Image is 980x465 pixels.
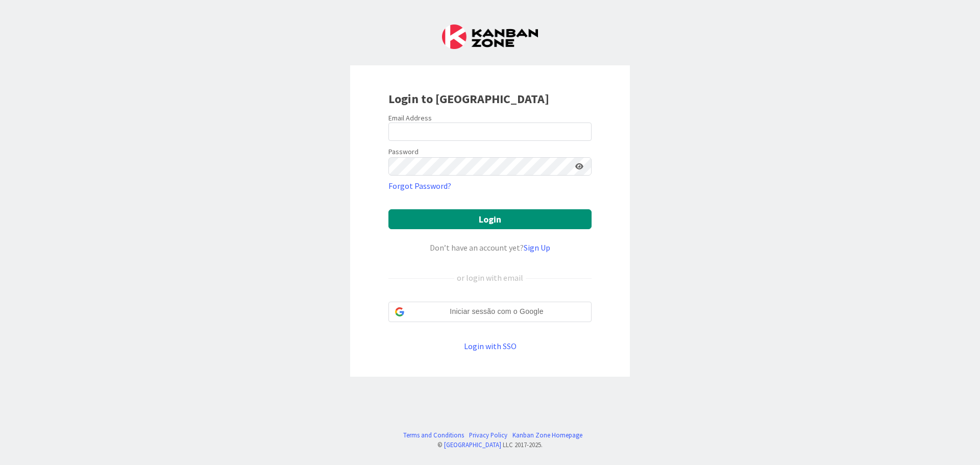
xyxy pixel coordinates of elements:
img: Kanban Zone [442,25,538,49]
div: Don’t have an account yet? [388,241,592,254]
span: Iniciar sessão com o Google [408,306,585,317]
div: or login with email [454,272,526,284]
a: Forgot Password? [388,180,451,192]
div: © LLC 2017- 2025 . [398,440,582,450]
label: Password [388,146,419,157]
a: Privacy Policy [469,430,507,440]
a: [GEOGRAPHIC_DATA] [444,440,501,449]
a: Kanban Zone Homepage [512,430,582,440]
button: Login [388,209,592,229]
a: Terms and Conditions [403,430,464,440]
label: Email Address [388,113,432,123]
div: Iniciar sessão com o Google [388,302,592,322]
b: Login to [GEOGRAPHIC_DATA] [388,91,549,107]
a: Sign Up [524,242,550,253]
a: Login with SSO [464,341,517,351]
